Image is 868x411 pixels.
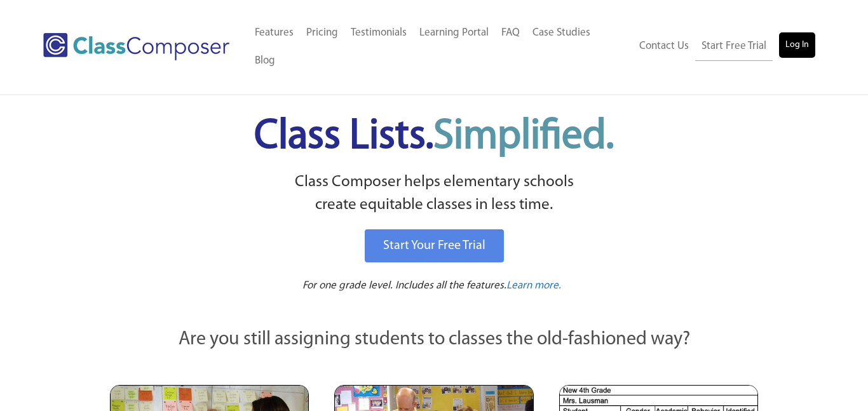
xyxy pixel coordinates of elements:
a: Features [248,19,300,47]
a: Log In [779,32,815,58]
span: Learn more. [506,280,561,291]
span: For one grade level. Includes all the features. [302,280,506,291]
a: FAQ [495,19,526,47]
nav: Header Menu [629,32,815,61]
img: Class Composer [43,33,229,60]
span: Simplified. [433,116,614,158]
span: Start Your Free Trial [383,239,485,252]
a: Learning Portal [413,19,495,47]
a: Case Studies [526,19,597,47]
a: Start Free Trial [695,32,773,61]
a: Testimonials [344,19,413,47]
a: Contact Us [633,32,695,60]
a: Pricing [300,19,344,47]
a: Blog [248,47,281,75]
p: Class Composer helps elementary schools create equitable classes in less time. [108,171,760,217]
p: Are you still assigning students to classes the old-fashioned way? [110,326,758,354]
span: Class Lists. [254,116,614,158]
a: Learn more. [506,278,561,294]
a: Start Your Free Trial [365,229,504,262]
nav: Header Menu [248,19,630,75]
